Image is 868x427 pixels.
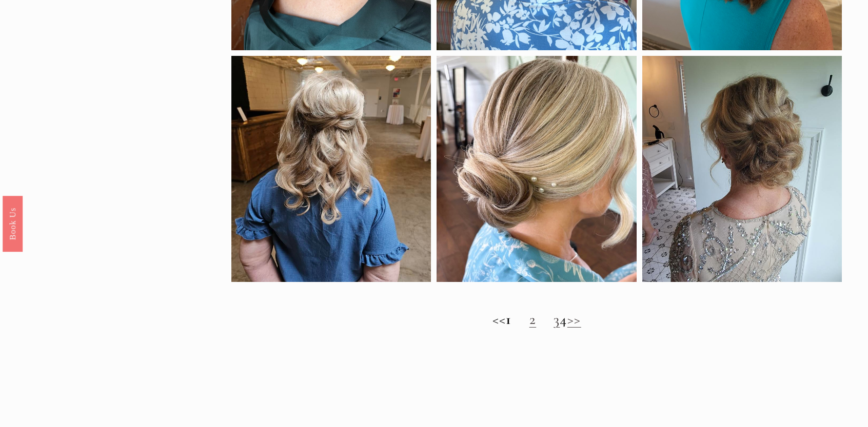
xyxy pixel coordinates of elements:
h2: << 4 [231,311,842,328]
a: 3 [554,310,560,328]
a: Book Us [3,195,23,251]
a: 2 [529,310,536,328]
a: >> [567,310,581,328]
strong: 1 [506,310,511,328]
